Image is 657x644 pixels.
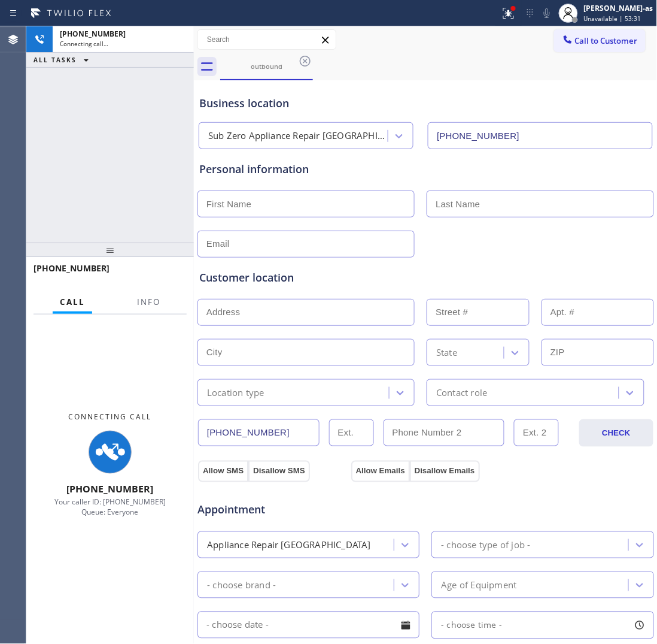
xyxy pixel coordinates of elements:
[53,291,92,314] button: Call
[198,419,320,446] input: Phone Number
[514,419,559,446] input: Ext. 2
[539,5,555,22] button: Mute
[69,412,152,422] span: Connecting Call
[436,386,487,400] div: Contact role
[60,297,85,307] span: Call
[427,191,653,217] input: Last Name
[60,29,126,39] span: [PHONE_NUMBER]
[579,419,653,447] button: CHECK
[197,299,415,326] input: Address
[384,419,505,446] input: Phone Number 2
[199,161,652,177] div: Personal information
[34,262,109,274] span: [PHONE_NUMBER]
[207,538,371,552] div: Appliance Repair [GEOGRAPHIC_DATA]
[34,56,77,64] span: ALL TASKS
[584,3,653,13] div: [PERSON_NAME]-as
[441,578,516,592] div: Age of Equipment
[542,299,654,326] input: Apt. #
[60,40,108,48] span: Connecting call…
[67,483,154,496] span: [PHONE_NUMBER]
[199,95,652,111] div: Business location
[198,30,336,49] input: Search
[197,612,419,639] input: - choose date -
[221,62,312,71] div: outbound
[197,231,415,258] input: Email
[137,297,160,307] span: Info
[54,497,166,518] span: Your caller ID: [PHONE_NUMBER] Queue: Everyone
[329,419,374,446] input: Ext.
[441,538,530,552] div: - choose type of job -
[197,339,415,366] input: City
[554,29,646,52] button: Call to Customer
[198,461,248,482] button: Allow SMS
[351,461,410,482] button: Allow Emails
[584,14,641,23] span: Unavailable | 53:31
[410,461,480,482] button: Disallow Emails
[207,578,276,592] div: - choose brand -
[248,461,310,482] button: Disallow SMS
[199,270,652,286] div: Customer location
[428,122,652,149] input: Phone Number
[575,35,638,46] span: Call to Customer
[26,53,101,67] button: ALL TASKS
[542,339,654,366] input: ZIP
[436,346,457,359] div: State
[197,191,415,217] input: First Name
[441,619,502,631] span: - choose time -
[197,502,348,518] span: Appointment
[208,129,389,143] div: Sub Zero Appliance Repair [GEOGRAPHIC_DATA]
[207,386,264,400] div: Location type
[130,291,168,314] button: Info
[427,299,530,326] input: Street #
